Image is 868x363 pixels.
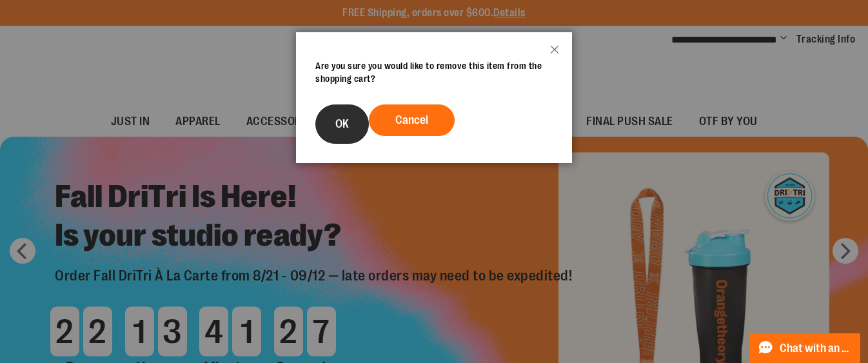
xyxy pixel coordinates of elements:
span: Cancel [395,113,428,126]
span: Chat with an Expert [780,342,853,355]
button: OK [315,104,369,144]
button: Chat with an Expert [750,333,861,363]
button: Cancel [369,104,455,136]
div: Are you sure you would like to remove this item from the shopping cart? [315,59,553,85]
span: OK [335,117,349,130]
